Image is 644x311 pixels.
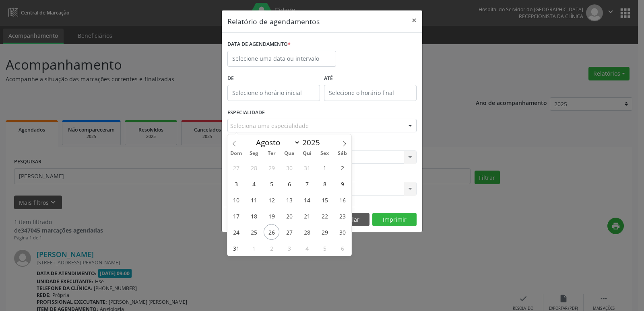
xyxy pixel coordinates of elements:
span: Setembro 5, 2025 [317,240,332,256]
span: Agosto 21, 2025 [299,208,315,224]
span: Agosto 10, 2025 [228,192,244,208]
button: Close [406,10,422,30]
span: Agosto 30, 2025 [334,224,350,240]
span: Agosto 16, 2025 [334,192,350,208]
span: Agosto 18, 2025 [246,208,262,224]
span: Agosto 23, 2025 [334,208,350,224]
span: Agosto 15, 2025 [317,192,332,208]
span: Julho 31, 2025 [299,160,315,175]
span: Agosto 27, 2025 [281,224,297,240]
span: Agosto 12, 2025 [264,192,279,208]
span: Qui [298,151,316,156]
span: Seg [245,151,263,156]
input: Selecione o horário inicial [227,85,320,101]
span: Agosto 6, 2025 [281,176,297,192]
label: ESPECIALIDADE [227,107,265,119]
span: Agosto 3, 2025 [228,176,244,192]
span: Setembro 2, 2025 [264,240,279,256]
span: Qua [281,151,298,156]
span: Agosto 28, 2025 [299,224,315,240]
span: Agosto 1, 2025 [317,160,332,175]
span: Agosto 13, 2025 [281,192,297,208]
input: Selecione uma data ou intervalo [227,51,336,67]
span: Agosto 20, 2025 [281,208,297,224]
span: Setembro 4, 2025 [299,240,315,256]
span: Agosto 9, 2025 [334,176,350,192]
span: Ter [263,151,281,156]
span: Agosto 31, 2025 [228,240,244,256]
span: Agosto 2, 2025 [334,160,350,175]
select: Month [252,137,300,148]
span: Agosto 7, 2025 [299,176,315,192]
span: Agosto 29, 2025 [317,224,332,240]
span: Agosto 26, 2025 [264,224,279,240]
span: Agosto 14, 2025 [299,192,315,208]
span: Julho 27, 2025 [228,160,244,175]
span: Agosto 11, 2025 [246,192,262,208]
span: Agosto 8, 2025 [317,176,332,192]
span: Julho 28, 2025 [246,160,262,175]
span: Agosto 22, 2025 [317,208,332,224]
span: Agosto 25, 2025 [246,224,262,240]
input: Year [300,137,327,148]
button: Imprimir [372,213,417,227]
span: Setembro 1, 2025 [246,240,262,256]
span: Agosto 24, 2025 [228,224,244,240]
label: ATÉ [324,72,417,85]
h5: Relatório de agendamentos [227,16,320,27]
input: Selecione o horário final [324,85,417,101]
span: Setembro 3, 2025 [281,240,297,256]
span: Seleciona uma especialidade [230,122,309,130]
label: DATA DE AGENDAMENTO [227,38,291,51]
span: Agosto 17, 2025 [228,208,244,224]
span: Julho 30, 2025 [281,160,297,175]
span: Julho 29, 2025 [264,160,279,175]
span: Dom [227,151,245,156]
span: Sáb [334,151,351,156]
span: Sex [316,151,334,156]
span: Agosto 5, 2025 [264,176,279,192]
span: Setembro 6, 2025 [334,240,350,256]
span: Agosto 19, 2025 [264,208,279,224]
span: Agosto 4, 2025 [246,176,262,192]
label: De [227,72,320,85]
